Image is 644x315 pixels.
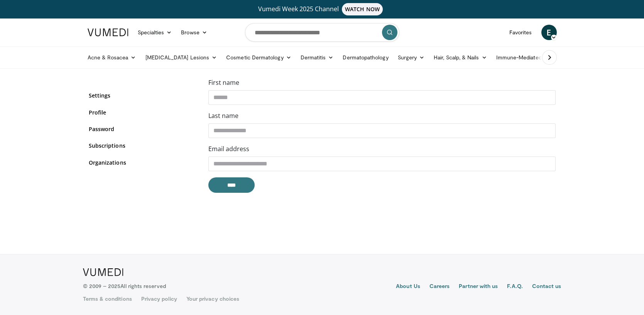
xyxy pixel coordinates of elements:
[89,125,197,133] a: Password
[505,25,537,40] a: Favorites
[459,282,498,291] a: Partner with us
[541,25,557,40] a: E
[88,29,128,36] img: VuMedi Logo
[507,282,522,291] a: F.A.Q.
[133,25,177,40] a: Specialties
[532,282,561,291] a: Contact us
[208,111,238,120] label: Last name
[141,295,177,303] a: Privacy policy
[245,23,399,42] input: Search topics, interventions
[89,91,197,99] a: Settings
[83,268,123,276] img: VuMedi Logo
[393,50,429,65] a: Surgery
[221,50,296,65] a: Cosmetic Dermatology
[208,78,239,87] label: First name
[83,282,166,290] p: © 2009 – 2025
[89,158,197,167] a: Organizations
[296,50,338,65] a: Dermatitis
[429,282,450,291] a: Careers
[492,50,554,65] a: Immune-Mediated
[89,108,197,116] a: Profile
[396,282,420,291] a: About Us
[89,141,197,150] a: Subscriptions
[208,144,249,153] label: Email address
[176,25,212,40] a: Browse
[186,295,239,303] a: Your privacy choices
[342,3,383,15] span: WATCH NOW
[141,50,222,65] a: [MEDICAL_DATA] Lesions
[89,3,556,15] a: Vumedi Week 2025 ChannelWATCH NOW
[429,50,491,65] a: Hair, Scalp, & Nails
[83,295,132,303] a: Terms & conditions
[83,50,141,65] a: Acne & Rosacea
[120,283,166,289] span: All rights reserved
[338,50,393,65] a: Dermatopathology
